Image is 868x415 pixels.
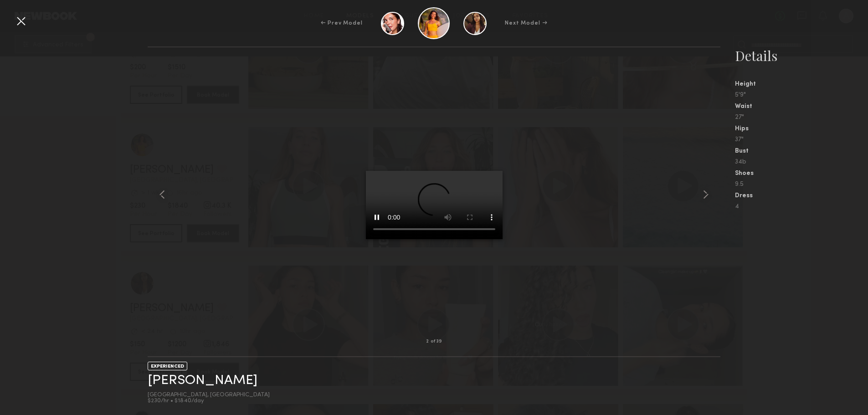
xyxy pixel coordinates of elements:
div: 2 of 39 [426,339,442,344]
div: Next Model → [505,19,547,27]
div: Waist [735,103,868,110]
div: Details [735,46,868,65]
div: 5'9" [735,92,868,98]
div: [GEOGRAPHIC_DATA], [GEOGRAPHIC_DATA] [148,392,270,398]
div: ← Prev Model [321,19,363,27]
div: Height [735,81,868,87]
div: 37" [735,137,868,143]
div: Bust [735,148,868,154]
div: $230/hr • $1840/day [148,398,270,404]
div: EXPERIENCED [148,362,187,370]
div: 9.5 [735,181,868,188]
div: 4 [735,204,868,210]
div: Hips [735,126,868,132]
div: Shoes [735,170,868,177]
div: Dress [735,193,868,199]
div: 27" [735,114,868,121]
div: 34b [735,159,868,165]
a: [PERSON_NAME] [148,374,257,388]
